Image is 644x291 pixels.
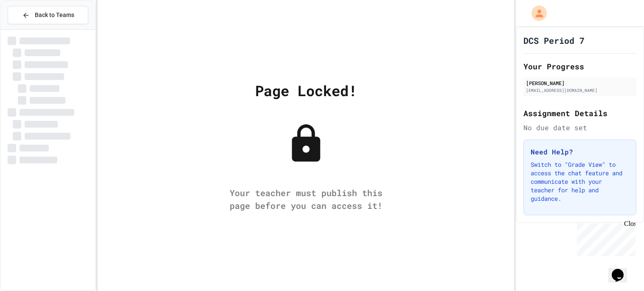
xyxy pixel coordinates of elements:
[531,147,629,157] h3: Need Help?
[255,80,357,101] div: Page Locked!
[3,3,59,54] div: Chat with us now!Close
[526,79,634,87] div: [PERSON_NAME]
[531,160,629,203] p: Switch to "Grade View" to access the chat feature and communicate with your teacher for help and ...
[523,3,549,23] div: My Account
[523,107,636,119] h2: Assignment Details
[523,60,636,72] h2: Your Progress
[523,34,585,46] h1: DCS Period 7
[574,220,636,256] iframe: chat widget
[523,123,636,133] div: No due date set
[526,87,634,94] div: [EMAIL_ADDRESS][DOMAIN_NAME]
[35,11,74,20] span: Back to Teams
[608,257,636,282] iframe: chat widget
[8,6,88,24] button: Back to Teams
[221,186,391,212] div: Your teacher must publish this page before you can access it!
